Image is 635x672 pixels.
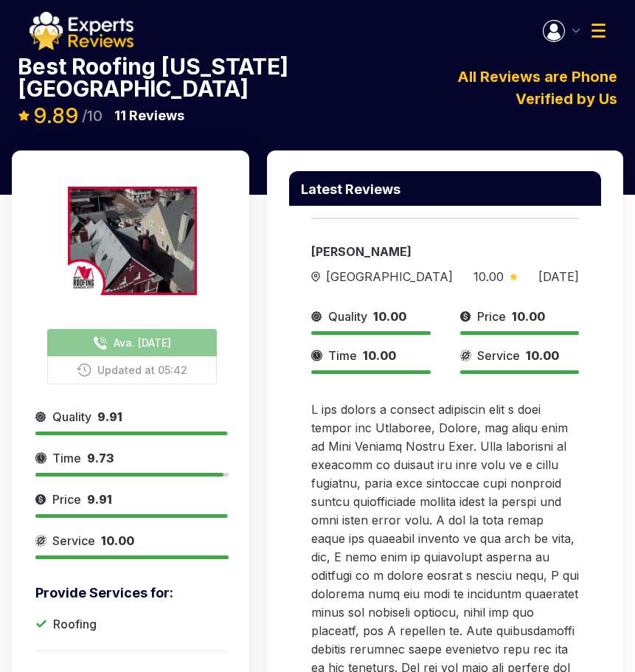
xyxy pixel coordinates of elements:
[97,362,187,378] span: Updated at 05:42
[538,268,579,285] div: [DATE]
[373,309,406,324] span: 10.00
[328,308,367,325] span: Quality
[52,408,91,426] span: Quality
[591,24,605,38] img: Menu Icon
[87,492,112,507] span: 9.91
[477,308,506,325] span: Price
[35,449,46,467] img: slider icon
[52,491,81,508] span: Price
[52,532,95,550] span: Service
[77,363,91,377] img: buttonPhoneIcon
[35,408,46,426] img: slider icon
[473,269,504,284] span: 10.00
[30,12,133,50] img: logo
[311,243,418,260] div: [PERSON_NAME]
[448,66,617,110] p: All Reviews are Phone Verified by Us
[311,347,322,364] img: slider icon
[311,308,322,325] img: slider icon
[460,308,471,325] img: slider icon
[47,356,217,384] button: Updated at 05:42
[35,491,46,508] img: slider icon
[47,329,217,356] button: Ava. [DATE]
[572,29,580,32] img: Menu Icon
[35,583,229,603] p: Provide Services for:
[510,273,518,280] img: slider icon
[543,20,565,42] img: Menu Icon
[87,451,114,465] span: 9.73
[33,103,79,128] span: 9.89
[311,271,320,283] img: slider icon
[114,335,171,350] span: Ava. [DATE]
[82,108,103,123] span: /10
[97,409,122,424] span: 9.91
[328,347,357,364] span: Time
[52,449,81,467] span: Time
[477,347,520,364] span: Service
[460,347,471,364] img: slider icon
[114,108,126,123] span: 11
[68,176,197,305] img: expert image
[526,348,559,363] span: 10.00
[114,105,184,126] p: Reviews
[326,268,453,285] span: [GEOGRAPHIC_DATA]
[93,336,108,350] img: buttonPhoneIcon
[35,532,46,550] img: slider icon
[512,309,545,324] span: 10.00
[18,55,448,100] p: Best Roofing [US_STATE][GEOGRAPHIC_DATA]
[101,533,134,548] span: 10.00
[53,615,97,633] p: Roofing
[363,348,396,363] span: 10.00
[301,183,400,196] p: Latest Reviews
